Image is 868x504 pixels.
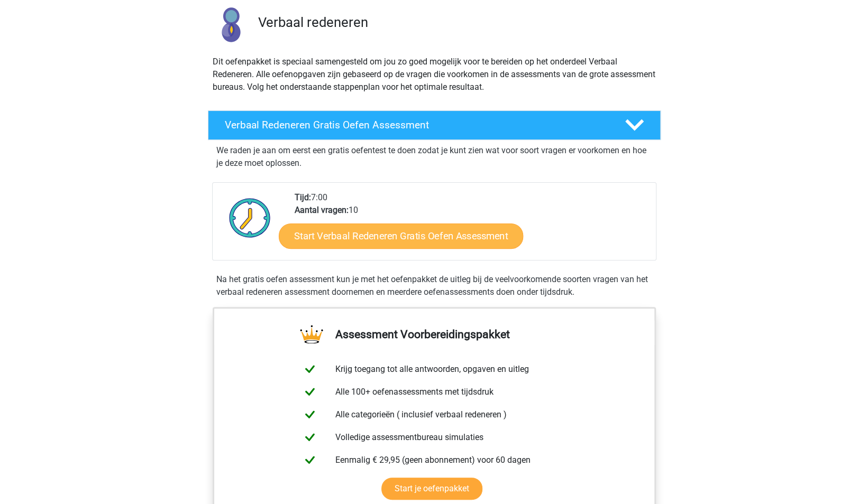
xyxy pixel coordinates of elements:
p: Dit oefenpakket is speciaal samengesteld om jou zo goed mogelijk voor te bereiden op het onderdee... [213,55,656,94]
div: Na het gratis oefen assessment kun je met het oefenpakket de uitleg bij de veelvoorkomende soorte... [212,273,656,298]
div: 7:00 10 [287,191,655,260]
b: Tijd: [295,192,311,202]
b: Aantal vragen: [295,205,349,215]
img: verbaal redeneren [208,2,253,47]
h4: Verbaal Redeneren Gratis Oefen Assessment [225,119,608,131]
p: We raden je aan om eerst een gratis oefentest te doen zodat je kunt zien wat voor soort vragen er... [216,144,652,170]
h3: Verbaal redeneren [258,14,652,31]
a: Verbaal Redeneren Gratis Oefen Assessment [204,110,665,140]
img: Klok [223,191,277,244]
a: Start Verbaal Redeneren Gratis Oefen Assessment [279,223,523,249]
a: Start je oefenpakket [381,478,482,500]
